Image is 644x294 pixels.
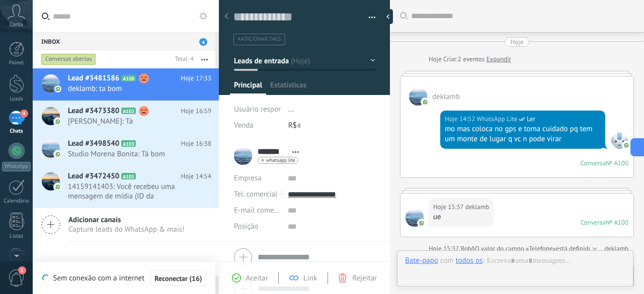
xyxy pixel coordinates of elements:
[409,87,427,106] span: deklamb
[68,225,185,234] span: Capture leads do WhatsApp & mais!
[54,85,61,92] img: com.amocrm.amocrmwa.svg
[10,22,23,28] span: Conta
[20,110,28,118] span: 4
[2,96,31,103] div: Leads
[234,223,258,230] span: Posição
[606,159,628,167] div: № A100
[445,124,601,144] div: mo mas coloca no gps e toma cuidado pq tem um monte de lugar q vc n pode virar
[606,218,628,227] div: № A100
[477,114,517,124] span: WhatsApp Lite
[42,270,206,286] div: Sem conexão com a internet
[433,202,465,212] div: Hoje 15:37
[41,53,96,65] div: Conversas abertas
[383,9,393,24] div: ocultar
[581,159,606,167] div: Conversa
[465,202,490,212] span: deklamb
[150,270,206,286] button: Reconectar (16)
[604,244,628,254] a: deklamb
[288,105,294,114] span: ...
[33,68,219,101] a: Lead #3481586 A100 Hoje 17:33 deklamb: ta bom
[352,273,377,283] span: Rejeitar
[429,244,461,254] div: Hoje 15:37
[433,212,489,222] div: ue
[121,108,136,114] span: A102
[181,171,211,181] span: Hoje 14:54
[482,256,484,266] span: :
[234,80,262,95] span: Principal
[237,36,281,43] span: #adicionar tags
[511,37,524,47] div: Hoje
[234,189,277,199] span: Tel. comercial
[33,101,219,133] a: Lead #3473380 A102 Hoje 16:59 [PERSON_NAME]: Tá
[429,54,443,64] div: Hoje
[171,54,194,64] div: Total: 4
[234,121,254,130] span: Venda
[418,220,425,227] img: com.amocrm.amocrmwa.svg
[68,106,119,116] span: Lead #3473380
[68,117,192,126] span: [PERSON_NAME]: Tá
[266,158,295,163] span: whatsapp lite
[432,92,460,102] span: deklamb
[475,244,556,254] span: O valor do campo «Telefone»
[68,73,119,83] span: Lead #3481586
[2,233,31,240] div: Listas
[199,38,207,46] span: 4
[445,114,477,124] div: Hoje 14:52
[487,54,511,64] a: Expandir
[461,244,475,253] span: Robô
[581,218,606,227] div: Conversa
[121,75,136,81] span: A100
[458,54,485,64] span: 2 eventos
[194,50,215,68] button: Mais
[288,118,375,134] div: R$
[68,171,119,181] span: Lead #3472450
[429,54,511,64] div: Criar:
[234,206,288,215] span: E-mail comercial
[623,142,630,149] img: com.amocrm.amocrmwa.svg
[181,106,211,116] span: Hoje 16:59
[234,186,277,203] button: Tel. comercial
[68,182,192,201] span: 14159141403: Você recebeu uma mensagem de mídia (ID da mensagem: 0865B312D83F2E2B36. Aguarde o ca...
[68,139,119,149] span: Lead #3498540
[2,198,31,205] div: Calendário
[234,219,280,235] div: Posição
[234,118,281,134] div: Venda
[234,105,299,114] span: Usuário responsável
[440,256,454,266] span: com
[234,102,281,118] div: Usuário responsável
[2,128,31,135] div: Chats
[610,131,628,149] span: WhatsApp Lite
[2,162,31,171] div: WhatsApp
[121,173,136,179] span: A101
[68,149,192,159] span: Studio Morena Bonita: Tá bom
[33,32,215,50] div: Inbox
[181,73,211,83] span: Hoje 17:33
[54,118,61,125] img: com.amocrm.amocrmwa.svg
[246,273,268,283] span: Aceitar
[181,139,211,149] span: Hoje 16:38
[68,84,192,93] span: deklamb: ta bom
[54,183,61,190] img: com.amocrm.amocrmwa.svg
[33,166,219,208] a: Lead #3472450 A101 Hoje 14:54 14159141403: Você recebeu uma mensagem de mídia (ID da mensagem: 08...
[422,99,429,106] img: com.amocrm.amocrmwa.svg
[303,273,317,283] span: Link
[527,114,535,124] span: Ler
[68,215,185,225] span: Adicionar canais
[456,256,483,265] div: todos os
[121,140,136,147] span: A103
[2,60,31,66] div: Painel
[33,134,219,166] a: Lead #3498540 A103 Hoje 16:38 Studio Morena Bonita: Tá bom
[234,203,280,219] button: E-mail comercial
[154,275,202,282] span: Reconectar (16)
[270,80,306,95] span: Estatísticas
[18,266,26,274] span: 1
[234,170,280,186] div: Empresa
[54,151,61,158] img: com.amocrm.amocrmwa.svg
[406,209,424,227] span: deklamb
